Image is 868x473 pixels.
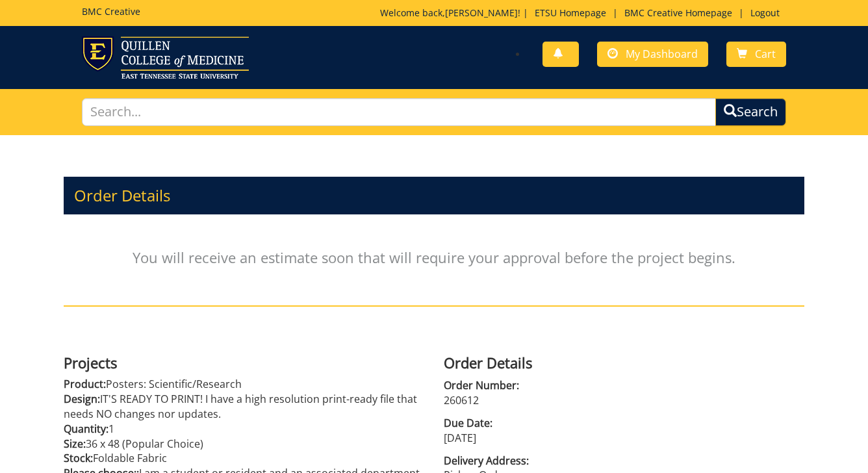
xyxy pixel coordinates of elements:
a: Cart [726,42,786,67]
p: Foldable Fabric [64,451,424,466]
span: Cart [755,47,776,61]
span: Stock: [64,451,93,465]
button: Search [715,98,786,126]
img: ETSU logo [82,36,249,79]
span: Due Date: [444,416,804,431]
h4: Projects [64,355,424,370]
a: ETSU Homepage [528,6,613,19]
p: Posters: Scientific/Research [64,377,424,392]
p: 1 [64,422,424,437]
span: Order Number: [444,378,804,393]
span: Product: [64,377,106,391]
input: Search... [82,98,715,126]
span: Quantity: [64,422,108,436]
a: [PERSON_NAME] [445,6,518,19]
h3: Order Details [64,177,804,214]
p: IT'S READY TO PRINT! I have a high resolution print-ready file that needs NO changes nor updates. [64,392,424,422]
span: Size: [64,437,86,451]
a: My Dashboard [597,42,708,67]
span: My Dashboard [626,47,698,61]
span: Delivery Address: [444,454,804,468]
h5: BMC Creative [82,6,140,16]
p: Welcome back, ! | | | [380,6,786,19]
p: [DATE] [444,431,804,446]
p: 36 x 48 (Popular Choice) [64,437,424,452]
span: Design: [64,392,100,406]
p: 260612 [444,393,804,408]
a: BMC Creative Homepage [618,6,739,19]
p: You will receive an estimate soon that will require your approval before the project begins. [64,221,804,294]
h4: Order Details [444,355,804,370]
a: Logout [744,6,786,19]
